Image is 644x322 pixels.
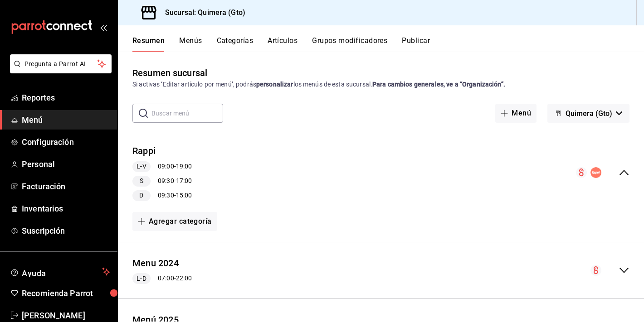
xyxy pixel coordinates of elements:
[495,104,537,123] button: Menú
[132,257,179,270] button: Menu 2024
[132,80,629,89] div: Si activas ‘Editar artículo por menú’, podrás los menús de esta sucursal.
[132,273,192,284] div: 07:00 - 22:00
[547,104,629,123] button: Quimera (Gto)
[136,191,147,200] span: D
[132,176,192,187] div: 09:30 - 17:00
[132,36,644,52] div: navigation tabs
[133,162,150,171] span: L-V
[6,66,112,75] a: Pregunta a Parrot AI
[132,190,192,201] div: 09:30 - 15:00
[22,180,110,192] span: Facturación
[118,137,644,208] div: collapse-menu-row
[132,161,192,172] div: 09:00 - 19:00
[10,54,112,73] button: Pregunta a Parrot AI
[179,36,202,52] button: Menús
[132,144,156,158] button: Rappi
[402,36,430,52] button: Publicar
[22,202,110,215] span: Inventarios
[22,266,98,277] span: Ayuda
[132,212,217,231] button: Agregar categoría
[22,91,110,104] span: Reportes
[22,114,110,126] span: Menú
[118,250,644,292] div: collapse-menu-row
[22,158,110,170] span: Personal
[22,287,110,299] span: Recomienda Parrot
[372,81,505,88] strong: Para cambios generales, ve a “Organización”.
[24,59,98,69] span: Pregunta a Parrot AI
[217,36,254,52] button: Categorías
[132,66,207,80] div: Resumen sucursal
[22,309,110,322] span: [PERSON_NAME]
[151,104,223,122] input: Buscar menú
[312,36,387,52] button: Grupos modificadores
[136,176,147,186] span: S
[158,7,245,18] h3: Sucursal: Quimera (Gto)
[133,274,150,284] span: L-D
[256,81,293,88] strong: personalizar
[566,109,612,118] span: Quimera (Gto)
[132,36,165,52] button: Resumen
[22,225,110,237] span: Suscripción
[268,36,298,52] button: Artículos
[22,136,110,148] span: Configuración
[100,24,107,31] button: open_drawer_menu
